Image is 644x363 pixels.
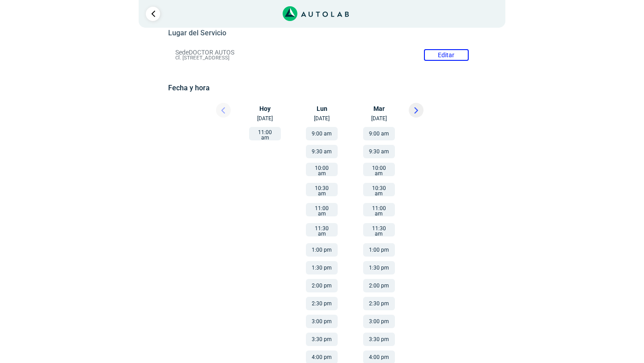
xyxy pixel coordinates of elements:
a: Ir al paso anterior [146,7,160,21]
button: 2:00 pm [363,279,395,292]
button: 9:00 am [306,127,338,140]
button: 3:00 pm [363,315,395,328]
button: 11:30 am [306,223,338,236]
h5: Fecha y hora [168,84,475,92]
button: 11:00 am [306,203,338,216]
button: 2:00 pm [306,279,338,292]
button: 1:00 pm [306,243,338,257]
button: 11:00 am [363,203,395,216]
button: 9:30 am [363,145,395,158]
button: 1:30 pm [306,261,338,274]
button: 10:30 am [363,183,395,196]
button: 11:30 am [363,223,395,236]
button: 10:00 am [363,163,395,176]
button: 1:30 pm [363,261,395,274]
button: 9:00 am [363,127,395,140]
button: 2:30 pm [363,297,395,310]
button: 10:00 am [306,163,338,176]
button: 3:00 pm [306,315,338,328]
button: 1:00 pm [363,243,395,257]
a: Link al sitio de autolab [283,9,349,17]
button: 10:30 am [306,183,338,196]
button: 3:30 pm [306,333,338,346]
button: 3:30 pm [363,333,395,346]
button: 2:30 pm [306,297,338,310]
button: 9:30 am [306,145,338,158]
h5: Lugar del Servicio [168,29,475,37]
button: 11:00 am [249,127,281,140]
